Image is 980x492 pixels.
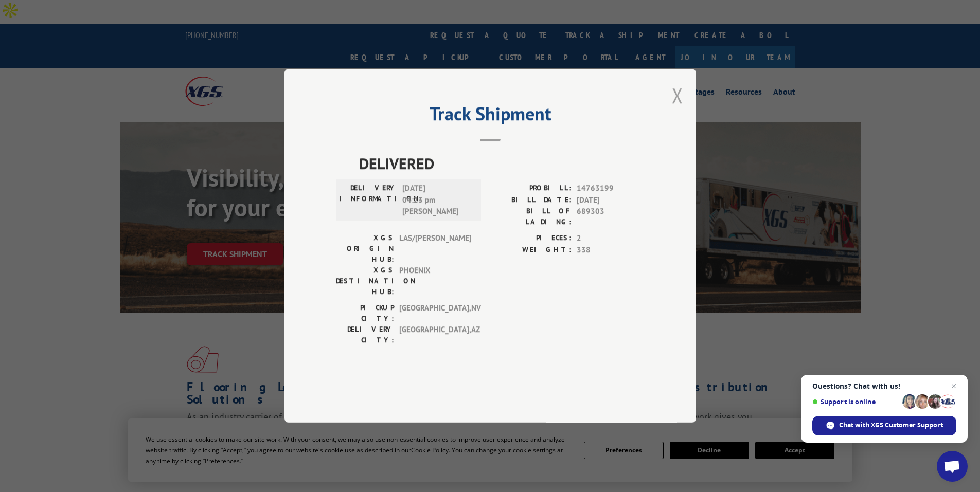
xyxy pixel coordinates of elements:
[812,398,899,406] span: Support is online
[336,265,394,298] label: XGS DESTINATION HUB:
[577,233,645,245] span: 2
[399,324,469,346] span: [GEOGRAPHIC_DATA] , AZ
[359,152,645,175] span: DELIVERED
[812,416,956,435] div: Chat with XGS Customer Support
[577,244,645,256] span: 338
[399,303,469,324] span: [GEOGRAPHIC_DATA] , NV
[672,82,683,109] button: Close modal
[577,194,645,206] span: [DATE]
[812,382,956,390] span: Questions? Chat with us!
[490,244,572,256] label: WEIGHT:
[336,233,394,265] label: XGS ORIGIN HUB:
[336,106,645,126] h2: Track Shipment
[937,451,968,482] div: Open chat
[577,183,645,195] span: 14763199
[402,183,472,218] span: [DATE] 04:23 pm [PERSON_NAME]
[490,183,572,195] label: PROBILL:
[490,194,572,206] label: BILL DATE:
[399,265,469,298] span: PHOENIX
[399,233,469,265] span: LAS/[PERSON_NAME]
[948,380,960,392] span: Close chat
[490,206,572,228] label: BILL OF LADING:
[336,303,394,324] label: PICKUP CITY:
[339,183,397,218] label: DELIVERY INFORMATION:
[839,421,943,430] span: Chat with XGS Customer Support
[577,206,645,228] span: 689303
[490,233,572,245] label: PIECES:
[336,324,394,346] label: DELIVERY CITY:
